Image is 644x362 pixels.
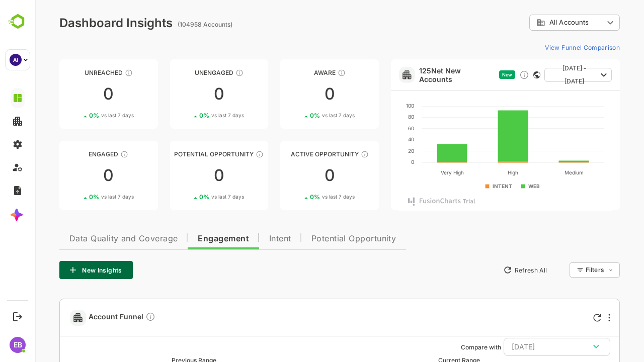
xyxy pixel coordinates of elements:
div: Unengaged [135,69,233,76]
text: 80 [373,114,379,120]
text: High [472,169,483,176]
div: Refresh [558,314,566,322]
span: Potential Opportunity [276,235,361,243]
button: New Insights [24,261,98,279]
ag: (104958 Accounts) [142,21,200,28]
text: 60 [373,125,379,131]
div: These accounts are warm, further nurturing would qualify them to MQAs [85,150,93,158]
span: vs last 7 days [176,193,209,201]
div: All Accounts [494,13,585,33]
div: Unreached [24,69,123,76]
span: Data Quality and Coverage [34,235,142,243]
span: New [467,72,477,77]
img: BambooboxLogoMark.f1c84d78b4c51b1a7b5f700c9845e183.svg [5,12,31,31]
text: 0 [376,159,379,165]
div: 0 [24,167,123,184]
div: Aware [245,69,344,76]
div: Potential Opportunity [135,150,233,158]
div: Dashboard Insights [24,16,137,30]
div: 0 % [275,193,319,201]
div: 0 [135,86,233,102]
ag: Compare with [426,343,466,351]
button: [DATE] - [DATE] [509,68,577,82]
a: EngagedThese accounts are warm, further nurturing would qualify them to MQAs00%vs last 7 days [24,141,123,210]
div: AI [10,54,22,66]
a: UnengagedThese accounts have not shown enough engagement and need nurturing00%vs last 7 days [135,59,233,129]
div: 0 % [164,193,209,201]
div: 0 % [275,112,319,119]
span: vs last 7 days [287,193,319,201]
div: 0 % [164,112,209,119]
span: vs last 7 days [287,112,319,119]
span: Account Funnel [53,312,120,323]
text: 100 [371,103,379,109]
button: Logout [11,310,24,323]
span: Intent [234,235,256,243]
div: Compare Funnel to any previous dates, and click on any plot in the current funnel to view the det... [110,312,120,323]
button: View Funnel Comparison [506,39,585,55]
div: These accounts are MQAs and can be passed on to Inside Sales [220,150,228,158]
span: vs last 7 days [176,112,209,119]
div: More [573,314,575,322]
span: vs last 7 days [66,112,99,119]
a: Potential OpportunityThese accounts are MQAs and can be passed on to Inside Sales00%vs last 7 days [135,141,233,210]
div: Active Opportunity [245,150,344,158]
div: Discover new ICP-fit accounts showing engagement — via intent surges, anonymous website visits, L... [484,70,494,80]
div: All Accounts [501,18,569,27]
div: These accounts have not shown enough engagement and need nurturing [200,69,208,77]
a: UnreachedThese accounts have not been engaged with for a defined time period00%vs last 7 days [24,59,123,129]
div: Filters [550,266,569,274]
a: Active OpportunityThese accounts have open opportunities which might be at any of the Sales Stage... [245,141,344,210]
div: These accounts have open opportunities which might be at any of the Sales Stages [326,150,334,158]
span: All Accounts [514,19,553,26]
button: Refresh All [463,262,516,278]
div: 0 [135,167,233,184]
div: Filters [549,261,585,279]
div: EB [10,337,26,353]
div: 0 [245,86,344,102]
a: 125Net New Accounts [384,66,460,83]
div: 0 % [54,112,99,119]
div: These accounts have not been engaged with for a defined time period [90,69,98,77]
div: [DATE] [476,340,567,353]
text: Medium [529,169,548,175]
div: These accounts have just entered the buying cycle and need further nurturing [302,69,310,77]
div: 0 [245,167,344,184]
text: Very High [405,169,428,176]
div: 0 % [54,193,99,201]
div: This card does not support filter and segments [498,71,505,78]
a: AwareThese accounts have just entered the buying cycle and need further nurturing00%vs last 7 days [245,59,344,129]
span: [DATE] - [DATE] [517,62,561,88]
button: [DATE] [468,338,575,356]
text: 20 [373,148,379,154]
span: vs last 7 days [66,193,99,201]
span: Engagement [163,235,214,243]
text: 40 [373,136,379,142]
div: Engaged [24,150,123,158]
div: 0 [24,86,123,102]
